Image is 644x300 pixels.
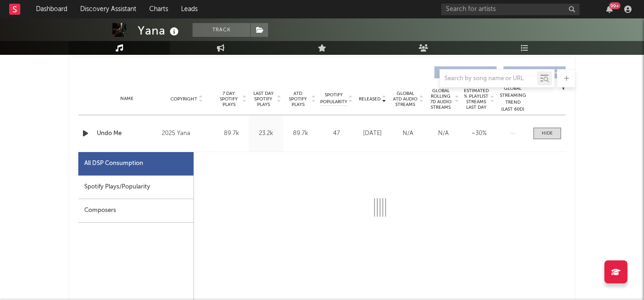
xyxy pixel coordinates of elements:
div: All DSP Consumption [78,152,193,176]
button: Features(0) [503,66,566,78]
div: Composers [78,199,193,223]
div: 23.2k [251,129,281,138]
input: Search by song name or URL [440,75,537,82]
button: Track [193,23,250,37]
span: Global Rolling 7D Audio Streams [428,88,453,110]
span: Last Day Spotify Plays [251,91,275,107]
div: ~ 30 % [463,129,494,138]
div: 2025 Yana [162,128,212,139]
span: Estimated % Playlist Streams Last Day [463,88,489,110]
div: Name [97,95,157,102]
span: Spotify Popularity [320,92,347,106]
button: Originals(25) [434,66,497,78]
div: N/A [428,129,459,138]
button: 99+ [606,6,613,13]
span: ATD Spotify Plays [286,91,310,107]
div: 89.7k [217,129,246,138]
div: [DATE] [357,129,388,138]
div: Spotify Plays/Popularity [78,176,193,199]
a: Undo Me [97,129,157,138]
span: Global ATD Audio Streams [392,91,418,107]
div: Global Streaming Trend (Last 60D) [499,85,527,113]
input: Search for artists [441,4,580,15]
div: 47 [320,129,352,138]
span: Copyright [170,96,197,102]
span: 7 Day Spotify Plays [217,91,241,107]
span: Released [359,96,381,102]
div: 99 + [609,2,621,9]
div: N/A [392,129,423,138]
div: All DSP Consumption [84,158,143,169]
div: Yana [138,23,181,38]
div: 89.7k [286,129,316,138]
